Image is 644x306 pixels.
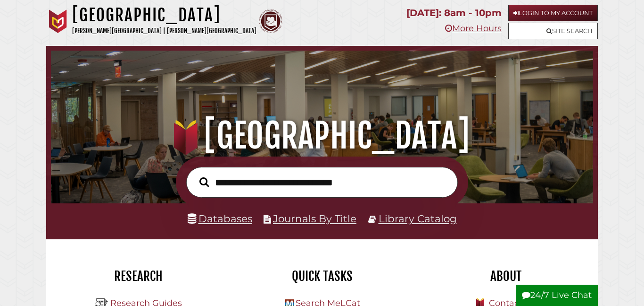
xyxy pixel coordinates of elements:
h2: Quick Tasks [237,268,407,284]
i: Search [199,177,209,187]
p: [PERSON_NAME][GEOGRAPHIC_DATA] | [PERSON_NAME][GEOGRAPHIC_DATA] [72,26,256,36]
h2: Research [53,268,223,284]
h2: About [421,268,591,284]
a: Library Catalog [379,212,457,225]
a: More Hours [445,23,502,34]
h1: [GEOGRAPHIC_DATA] [60,115,583,157]
img: Calvin Theological Seminary [259,9,282,33]
button: Search [195,175,214,189]
h1: [GEOGRAPHIC_DATA] [72,5,256,26]
a: Journals By Title [273,212,356,225]
a: Databases [188,212,252,225]
p: [DATE]: 8am - 10pm [406,5,502,21]
a: Login to My Account [508,5,598,21]
a: Site Search [508,23,598,39]
img: Calvin University [46,9,70,33]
